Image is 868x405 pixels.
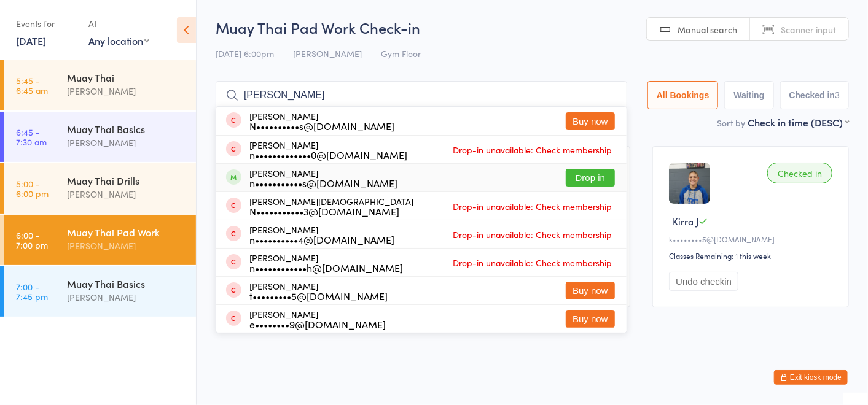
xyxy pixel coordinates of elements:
[16,127,47,147] time: 6:45 - 7:30 am
[748,115,849,129] div: Check in time (DESC)
[669,234,836,244] div: k••••••••5@[DOMAIN_NAME]
[4,215,196,265] a: 6:00 -7:00 pmMuay Thai Pad Work[PERSON_NAME]
[249,196,413,216] div: [PERSON_NAME][DEMOGRAPHIC_DATA]
[678,23,737,36] span: Manual search
[249,225,394,244] div: [PERSON_NAME]
[216,47,274,60] span: [DATE] 6:00pm
[4,266,196,317] a: 7:00 -7:45 pmMuay Thai Basics[PERSON_NAME]
[249,253,403,272] div: [PERSON_NAME]
[249,263,403,272] div: n••••••••••••h@[DOMAIN_NAME]
[67,187,186,201] div: [PERSON_NAME]
[67,174,186,187] div: Muay Thai Drills
[4,112,196,162] a: 6:45 -7:30 amMuay Thai Basics[PERSON_NAME]
[673,215,698,228] span: Kirra J
[767,163,832,183] div: Checked in
[16,230,48,250] time: 6:00 - 7:00 pm
[669,163,710,204] img: image1717484729.png
[780,81,850,109] button: Checked in3
[835,90,840,100] div: 3
[249,291,388,301] div: t•••••••••5@[DOMAIN_NAME]
[566,112,615,130] button: Buy now
[249,319,386,329] div: e••••••••9@[DOMAIN_NAME]
[249,281,388,301] div: [PERSON_NAME]
[16,13,76,34] div: Events for
[450,141,615,159] span: Drop-in unavailable: Check membership
[67,71,186,84] div: Muay Thai
[249,111,394,131] div: [PERSON_NAME]
[566,169,615,187] button: Drop in
[216,81,627,109] input: Search
[249,150,407,160] div: n•••••••••••••0@[DOMAIN_NAME]
[88,34,149,47] div: Any location
[450,225,615,244] span: Drop-in unavailable: Check membership
[4,60,196,110] a: 5:45 -6:45 amMuay Thai[PERSON_NAME]
[669,272,738,291] button: Undo checkin
[249,206,413,216] div: N•••••••••••3@[DOMAIN_NAME]
[67,84,186,98] div: [PERSON_NAME]
[67,122,186,136] div: Muay Thai Basics
[67,239,186,253] div: [PERSON_NAME]
[647,81,719,109] button: All Bookings
[724,81,773,109] button: Waiting
[216,17,849,37] h2: Muay Thai Pad Work Check-in
[381,47,421,60] span: Gym Floor
[88,13,149,34] div: At
[67,277,186,290] div: Muay Thai Basics
[450,253,615,272] span: Drop-in unavailable: Check membership
[781,23,836,36] span: Scanner input
[16,179,49,198] time: 5:00 - 6:00 pm
[249,309,386,329] div: [PERSON_NAME]
[67,225,186,239] div: Muay Thai Pad Work
[249,234,394,244] div: n••••••••••4@[DOMAIN_NAME]
[717,117,745,129] label: Sort by
[249,121,394,131] div: N••••••••••s@[DOMAIN_NAME]
[774,370,848,385] button: Exit kiosk mode
[67,290,186,304] div: [PERSON_NAME]
[16,75,48,95] time: 5:45 - 6:45 am
[67,136,186,150] div: [PERSON_NAME]
[249,178,397,188] div: n•••••••••••s@[DOMAIN_NAME]
[450,197,615,215] span: Drop-in unavailable: Check membership
[249,140,407,160] div: [PERSON_NAME]
[669,250,836,261] div: Classes Remaining: 1 this week
[249,168,397,188] div: [PERSON_NAME]
[4,163,196,214] a: 5:00 -6:00 pmMuay Thai Drills[PERSON_NAME]
[566,282,615,299] button: Buy now
[16,282,48,301] time: 7:00 - 7:45 pm
[293,47,362,60] span: [PERSON_NAME]
[16,34,46,47] a: [DATE]
[566,310,615,328] button: Buy now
